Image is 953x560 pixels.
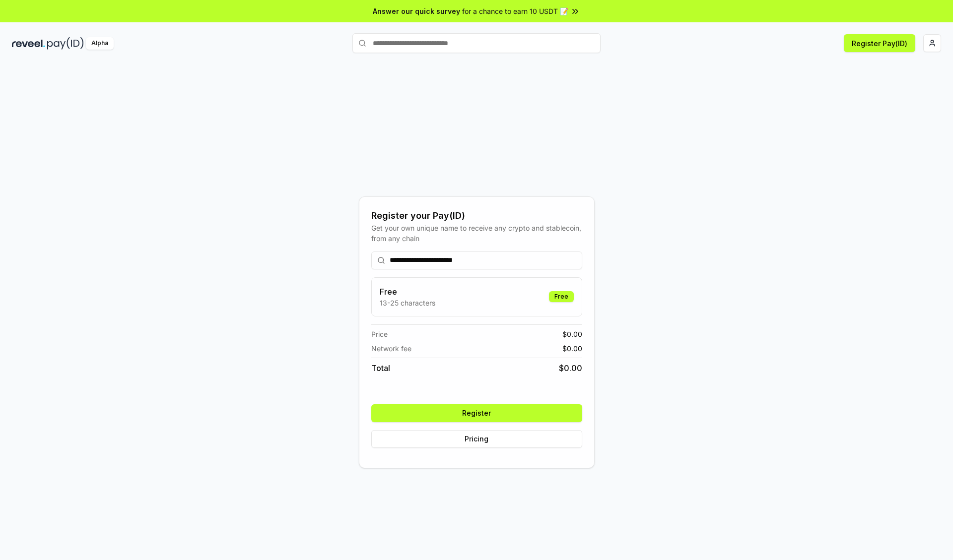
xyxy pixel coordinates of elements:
[371,362,390,374] span: Total
[462,6,568,16] span: for a chance to earn 10 USDT 📝
[380,286,435,298] h3: Free
[549,291,574,302] div: Free
[380,298,435,308] p: 13-25 characters
[371,223,582,244] div: Get your own unique name to receive any crypto and stablecoin, from any chain
[12,37,45,50] img: reveel_dark
[559,362,582,374] span: $ 0.00
[562,329,582,339] span: $ 0.00
[86,37,114,50] div: Alpha
[371,329,388,339] span: Price
[844,34,915,52] button: Register Pay(ID)
[371,404,582,422] button: Register
[371,430,582,448] button: Pricing
[47,37,84,50] img: pay_id
[371,209,582,223] div: Register your Pay(ID)
[373,6,460,16] span: Answer our quick survey
[371,343,411,354] span: Network fee
[562,343,582,354] span: $ 0.00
